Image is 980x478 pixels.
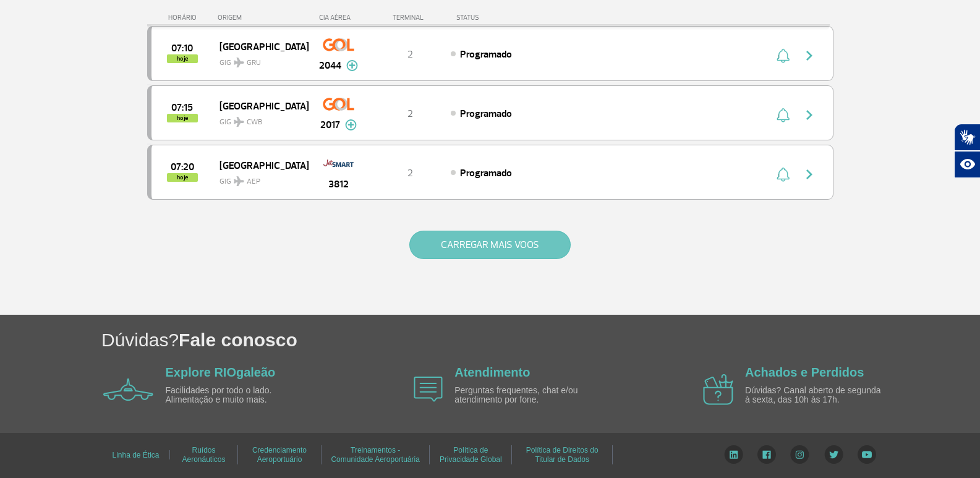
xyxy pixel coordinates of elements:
[234,117,244,127] img: destiny_airplane.svg
[745,365,864,379] a: Achados e Perdidos
[219,169,299,187] span: GIG
[247,117,262,128] span: CWB
[407,167,413,179] span: 2
[526,442,599,468] a: Política de Direitos do Titular de Dados
[331,442,419,468] a: Treinamentos - Comunidade Aeroportuária
[151,14,218,22] div: HORÁRIO
[247,176,260,187] span: AEP
[370,14,450,22] div: TERMINAL
[166,386,308,405] p: Facilidades por todo o lado. Alimentação e muito mais.
[219,38,299,54] span: [GEOGRAPHIC_DATA]
[320,117,340,132] span: 2017
[440,442,502,468] a: Política de Privacidade Global
[454,386,597,405] p: Perguntas frequentes, chat e/ou atendimento por fone.
[460,108,512,120] span: Programado
[407,108,413,120] span: 2
[802,167,817,182] img: seta-direita-painel-voo.svg
[234,176,244,186] img: destiny_airplane.svg
[802,108,817,122] img: seta-direita-painel-voo.svg
[179,330,297,350] span: Fale conosco
[954,124,980,151] button: Abrir tradutor de língua de sinais.
[454,365,530,379] a: Atendimento
[167,54,198,63] span: hoje
[858,445,876,464] img: YouTube
[745,386,887,405] p: Dúvidas? Canal aberto de segunda à sexta, das 10h às 17h.
[409,231,571,259] button: CARREGAR MAIS VOOS
[954,124,980,178] div: Plugin de acessibilidade da Hand Talk.
[460,167,512,179] span: Programado
[234,58,244,67] img: destiny_airplane.svg
[328,177,349,192] span: 3812
[345,119,357,130] img: mais-info-painel-voo.svg
[824,445,843,464] img: Twitter
[724,445,743,464] img: LinkedIn
[103,378,153,401] img: airplane icon
[450,14,551,22] div: STATUS
[252,442,307,468] a: Credenciamento Aeroportuário
[414,377,443,402] img: airplane icon
[460,48,512,61] span: Programado
[407,48,413,61] span: 2
[219,51,299,69] span: GIG
[171,44,193,53] span: 2025-09-28 07:10:00
[777,108,790,122] img: sino-painel-voo.svg
[790,445,809,464] img: Instagram
[757,445,776,464] img: Facebook
[167,173,198,182] span: hoje
[219,157,299,173] span: [GEOGRAPHIC_DATA]
[182,442,225,468] a: Ruídos Aeronáuticos
[101,327,980,352] h1: Dúvidas?
[308,14,370,22] div: CIA AÉREA
[954,151,980,178] button: Abrir recursos assistivos.
[777,48,790,63] img: sino-painel-voo.svg
[167,114,198,122] span: hoje
[802,48,817,63] img: seta-direita-painel-voo.svg
[171,163,194,171] span: 2025-09-28 07:20:00
[218,14,308,22] div: ORIGEM
[112,446,159,464] a: Linha de Ética
[777,167,790,182] img: sino-painel-voo.svg
[247,58,261,69] span: GRU
[346,60,358,71] img: mais-info-painel-voo.svg
[171,103,193,112] span: 2025-09-28 07:15:00
[166,365,276,379] a: Explore RIOgaleão
[219,98,299,114] span: [GEOGRAPHIC_DATA]
[219,110,299,128] span: GIG
[319,58,341,73] span: 2044
[703,374,733,405] img: airplane icon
